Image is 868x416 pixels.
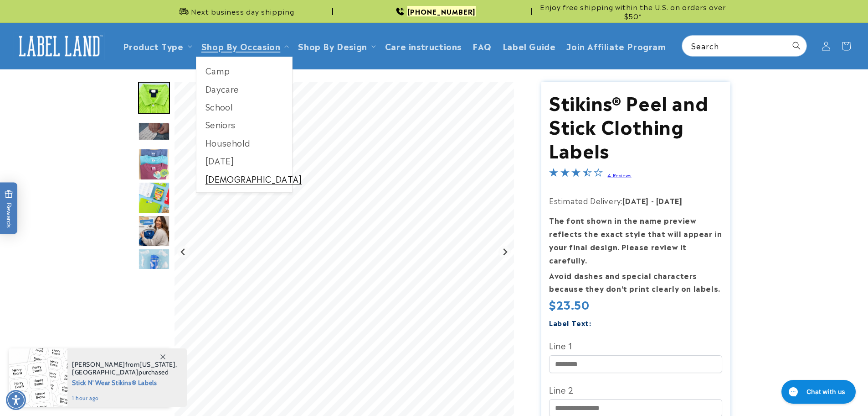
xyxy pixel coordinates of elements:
span: from , purchased [72,361,177,376]
a: Join Affiliate Program [561,35,671,57]
a: Care instructions [380,35,467,57]
span: [US_STATE] [139,360,175,369]
span: [GEOGRAPHIC_DATA] [72,368,139,376]
div: Go to slide 7 [138,248,170,280]
img: null [138,122,170,141]
div: Go to slide 5 [138,182,170,214]
strong: [DATE] [622,195,649,206]
a: Label Land [10,28,108,63]
summary: Shop By Design [293,35,379,57]
button: Previous slide [177,246,190,258]
div: Go to slide 2 [138,82,170,114]
button: Next slide [498,246,511,258]
span: 1 hour ago [72,394,177,402]
img: stick and wear labels that wont peel or fade [138,248,170,280]
label: Line 1 [549,338,722,353]
a: Shop By Design [298,40,367,52]
label: Label Text: [549,317,591,328]
span: Stick N' Wear Stikins® Labels [72,376,177,388]
img: Label Land [14,32,105,60]
div: Accessibility Menu [6,390,26,410]
a: [DATE] [196,152,293,169]
iframe: Gorgias live chat messenger [777,377,859,407]
img: stick and wear labels, washable and waterproof [138,215,170,247]
a: School [196,98,293,116]
span: Care instructions [385,41,462,51]
span: Shop By Occasion [201,41,281,51]
label: Line 2 [549,382,722,397]
span: Next business day shipping [191,7,294,16]
span: 3.5-star overall rating [549,169,603,180]
a: Household [196,134,293,152]
a: Camp [196,62,293,79]
strong: - [651,195,654,206]
a: FAQ [467,35,497,57]
a: Product Type [123,40,184,52]
span: Label Guide [503,41,556,51]
span: $23.50 [549,296,590,312]
span: Join Affiliate Program [566,41,666,51]
strong: Avoid dashes and special characters because they don’t print clearly on labels. [549,270,720,294]
span: Rewards [5,190,13,227]
span: FAQ [473,41,492,51]
p: Estimated Delivery: [549,194,722,207]
summary: Shop By Occasion [196,35,293,57]
span: Enjoy free shipping within the U.S. on orders over $50* [535,2,730,20]
strong: The font shown in the name preview reflects the exact style that will appear in your final design... [549,215,722,265]
a: Seniors [196,116,293,133]
h1: Stikins® Peel and Stick Clothing Labels [549,90,722,161]
img: Peel and Stick Clothing Labels - Label Land [138,182,170,214]
a: Daycare [196,80,293,98]
div: Go to slide 3 [138,115,170,147]
button: Search [786,36,806,56]
a: [DEMOGRAPHIC_DATA] [196,170,293,188]
strong: [DATE] [656,195,683,206]
a: Label Guide [497,35,561,57]
summary: Product Type [118,35,196,57]
a: 4 Reviews - open in a new tab [607,172,631,178]
mark: [PHONE_NUMBER] [407,6,476,16]
img: Peel and Stick Clothing Labels - Label Land [138,82,170,114]
div: Go to slide 6 [138,215,170,247]
span: [PERSON_NAME] [72,360,125,369]
div: Go to slide 4 [138,148,170,180]
img: Peel and Stick Clothing Labels - Label Land [138,148,170,180]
